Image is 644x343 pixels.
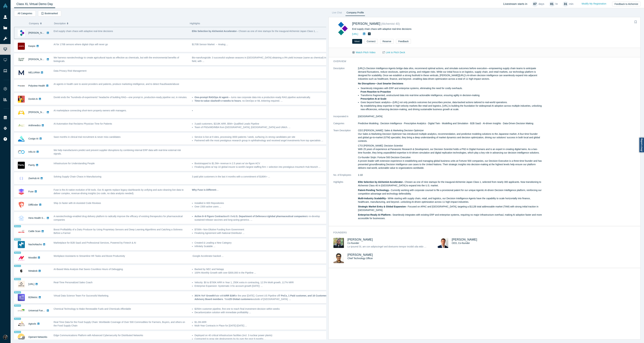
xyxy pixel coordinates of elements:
strong: One-prompt RAGOps AI agent [195,96,228,99]
a: Fuse [28,190,34,193]
img: Agtools's Logo [18,320,25,327]
li: $1.2M ARR [195,320,327,324]
img: Dr Hareesh Nambiar's Profile Image [333,253,344,263]
p: [URL]’s Decision Intelligence Agents bridge data silos, recommend optimal actions, and simulate o... [358,67,542,81]
li: Multi-Year Contracts in Place for [DATE]-[DATE] ... [195,324,327,327]
p: CEO [PERSON_NAME]: Sales & Marketing Decision Optimizer Our Sales & Marketing Decision Optimizer ... [358,129,542,143]
span: Fuse is the AI-native evolution of BI tools. Our AI agents replace legacy dashboards by unifying ... [54,188,184,195]
p: 3 paid pilot customers in the last 4 months with a commitment of $180K+ ... [192,175,327,178]
a: Infis AI [28,150,35,153]
li: Decarbonization solution with immediate profitability ... [195,311,327,314]
p: Co-founder Sinjin: Fortune 500 Decision Executive A proven leader with extensive experience in es... [358,156,542,170]
a: DiffEnder [28,203,38,206]
img: Kimaru AI's Logo [333,21,349,36]
li: Installed in 600 Repositories [195,201,327,205]
strong: Elite Selection by Alchemist Accelerator [192,30,237,32]
dd: 1-10 [358,173,542,177]
span: We harness nanotechnology to create agricultural inputs as effective as chemicals, but with the e... [54,56,179,62]
p: – While starting with supply chain, retail, and logistics, our Decision Intelligence Agents have ... [358,197,542,204]
span: Co-founder [347,242,359,244]
p: ... [192,188,327,192]
button: Company [29,20,51,27]
button: Feedback [396,39,411,44]
span: AI Automation that Reclaims Physician Time for Patients [54,122,112,125]
li: $700K+ Non-Dilutive Funding from Government [195,228,327,231]
strong: 301% YoY Growth [195,294,214,297]
span: A nanotechnology-enabled drug delivery platform to radically improve the efficacy of existing the... [54,215,183,221]
button: Description [54,20,186,27]
a: NachoNacho [28,243,42,246]
strong: Multi-Industry Scalability [358,197,386,200]
span: Alumni [14,331,21,333]
img: Metabob's Logo [18,268,25,275]
dt: Description [333,67,358,115]
p: min [569,2,573,6]
li: Partnered with the most prestigious research group in ophthalmology and received angel investment... [195,139,327,142]
strong: From Reactive to Proactive [361,90,391,93]
strong: Patent-Pending Technology [358,189,389,192]
span: AI for 170B sensors where digital chips will never go [54,43,108,46]
img: Kaspix's Logo [18,43,25,50]
img: Spiky.ai's Logo [18,281,25,288]
li: Infinitely Scalable ... [195,245,327,248]
li: Deployed on 40 critical infrastructure facilities (incl. 3 nuclear power plants) [195,334,327,337]
p: – Chosen as one of nine startups for the inaugural Alchemist Japan Class 1, selected from nearly ... [358,180,542,187]
span: Ship 2x faster with AI-Assisted Code Reviews [54,202,101,204]
span: Company [29,20,39,27]
a: B2Metric [28,296,38,299]
strong: Active 8–9 Figure Contracts [195,215,226,218]
img: Operant Networks's Logo [18,334,25,341]
a: Arithmedics [28,124,41,127]
strong: Time-to-value slashed [195,99,219,102]
img: Evan Burkosky's Profile Image [438,238,448,248]
li: Service is live at 9 sites, processing 3000 patients / week, surfacing 2x strong candidates per site [195,135,327,139]
span: Boost Profitability of a Dairy Producer by Using Proprietary Sensors and Deep Learning Algorithms... [54,228,183,234]
li: Contracted to grow site deployments by 6x over the next 9 months ... [195,337,327,341]
li: Enterprise Expansion: Systematic 3-5x account growth [DATE]: ... [195,284,327,288]
strong: U.S. Department of Defense [234,215,264,218]
dt: No. of Employees [333,173,358,180]
span: Highlights [190,22,200,25]
span: Alumni [14,291,21,293]
span: Workplace Assistants to Streamline HR Tasks and Boost Productivity [54,255,125,257]
li: Bootstrapped to $1.5M+ revenue in 2.5 years w/ six-figure ACV [195,162,327,165]
img: MELURNA's Logo [18,69,25,76]
p: Bio-nanofungicide: 3 successful soybean seasons in [GEOGRAPHIC_DATA] obtaining a 9% yield increas... [192,56,327,63]
li: Team of PhDs/MD/MBA from [GEOGRAPHIC_DATA], [GEOGRAPHIC_DATA] and UMich. ... [195,126,327,129]
button: Bookmark [633,20,638,24]
a: Cosign AI [28,137,38,140]
a: [PERSON_NAME] [352,22,380,25]
p: days [539,2,544,6]
strong: global pharmaceutical companies [269,215,306,218]
a: Modify My Registration [578,1,610,7]
li: from ; no DevOps or ML tinkering required. ... [195,99,327,103]
a: Link to Pitch Deck [379,50,409,55]
span: Infrastructure for Understanding People [54,162,95,165]
a: ZeeHub AI [28,177,39,180]
a: Kaspix [28,45,35,47]
img: Alchemist Vault Logo [3,4,8,8]
span: Alumni [14,225,21,227]
li: Finalizing pilots w/ top 10 global insurer & world's largest staffing firm + selection into prest... [195,165,327,169]
a: [PERSON_NAME] [452,238,477,241]
span: Predictive Modeling · Decision Intelligence · Prescriptive Analytics · Digital Twin · Modelling a... [358,122,533,125]
h3: overview [333,60,537,63]
span: Alumni [14,238,21,241]
img: Donkit AI's Logo [18,96,25,103]
span: We help manufacturers predict and prevent supplier disruptions by combining internal ERP data wit... [54,149,181,155]
img: Cosign AI's Logo [18,135,25,142]
span: End supply chain chaos with adaptive real-time decisions [54,30,113,32]
dd: [GEOGRAPHIC_DATA] [358,115,542,118]
img: Sinjin Wolf's Profile Image [333,238,344,248]
span: Solving Supply Chain Chaos in Manufacturing [54,175,101,178]
span: Data Privacy Risk Management [54,69,87,72]
a: Hera Health Solutions [28,217,51,219]
li: Created & Leading a New Category [195,241,327,245]
a: [URL] [28,283,34,285]
strong: weeks to hours [224,99,241,102]
a: Company Profile [345,11,365,16]
div: 07 [532,1,538,7]
span: AI marketplace connecting short-term property owners with managers. [54,109,127,112]
li: with the and to re-develop sustained-release vaccines and long-acting generics. ... [195,215,327,222]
